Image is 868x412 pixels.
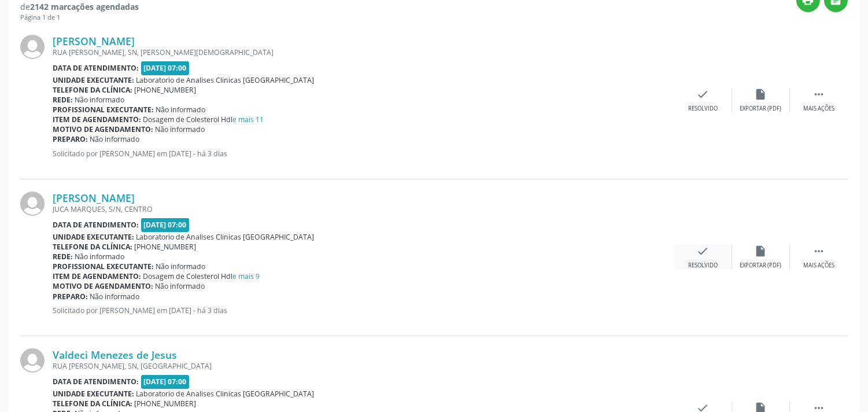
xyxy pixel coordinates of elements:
[20,1,139,13] div: de
[53,85,132,95] b: Telefone da clínica:
[755,88,767,101] i: insert_drive_file
[53,192,135,204] a: [PERSON_NAME]
[688,262,718,270] div: Resolvido
[135,399,197,409] span: [PHONE_NUMBER]
[53,242,132,252] b: Telefone da clínica:
[75,95,125,105] span: Não informado
[135,85,197,95] span: [PHONE_NUMBER]
[141,218,190,231] span: [DATE] 07:00
[53,252,73,262] b: Rede:
[53,115,141,124] b: Item de agendamento:
[53,389,134,399] b: Unidade executante:
[156,124,205,134] span: Não informado
[135,242,197,252] span: [PHONE_NUMBER]
[136,389,315,399] span: Laboratorio de Analises Clinicas [GEOGRAPHIC_DATA]
[156,105,206,115] span: Não informado
[20,13,139,23] div: Página 1 de 1
[20,348,45,373] img: img
[233,115,264,124] a: e mais 11
[53,306,674,315] p: Solicitado por [PERSON_NAME] em [DATE] - há 3 dias
[53,35,135,47] a: [PERSON_NAME]
[20,192,45,216] img: img
[53,232,134,242] b: Unidade executante:
[53,75,134,85] b: Unidade executante:
[803,262,834,270] div: Mais ações
[75,252,125,262] span: Não informado
[740,105,782,113] div: Exportar (PDF)
[53,63,139,73] b: Data de atendimento:
[53,105,154,115] b: Profissional executante:
[53,95,73,105] b: Rede:
[53,361,674,371] div: RUA [PERSON_NAME], SN, [GEOGRAPHIC_DATA]
[90,134,140,144] span: Não informado
[156,281,205,291] span: Não informado
[740,262,782,270] div: Exportar (PDF)
[233,271,260,281] a: e mais 9
[803,105,834,113] div: Mais ações
[156,262,206,271] span: Não informado
[53,134,88,144] b: Preparo:
[141,61,190,75] span: [DATE] 07:00
[812,245,825,257] i: 
[53,149,674,159] p: Solicitado por [PERSON_NAME] em [DATE] - há 3 dias
[53,47,674,57] div: RUA [PERSON_NAME], SN, [PERSON_NAME][DEMOGRAPHIC_DATA]
[143,115,264,124] span: Dosagem de Colesterol Hdl
[53,124,153,134] b: Motivo de agendamento:
[53,281,153,291] b: Motivo de agendamento:
[90,292,140,301] span: Não informado
[30,1,139,12] strong: 2142 marcações agendadas
[688,105,718,113] div: Resolvido
[755,245,767,257] i: insert_drive_file
[53,271,141,281] b: Item de agendamento:
[53,399,132,409] b: Telefone da clínica:
[697,88,710,101] i: check
[812,88,825,101] i: 
[136,232,315,242] span: Laboratorio de Analises Clinicas [GEOGRAPHIC_DATA]
[136,75,315,85] span: Laboratorio de Analises Clinicas [GEOGRAPHIC_DATA]
[53,348,177,361] a: Valdeci Menezes de Jesus
[53,292,88,301] b: Preparo:
[53,262,154,271] b: Profissional executante:
[141,375,190,388] span: [DATE] 07:00
[53,204,674,214] div: JUCA MARQUES, S/N, CENTRO
[53,220,139,230] b: Data de atendimento:
[20,35,45,59] img: img
[53,377,139,387] b: Data de atendimento:
[143,271,260,281] span: Dosagem de Colesterol Hdl
[697,245,710,257] i: check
